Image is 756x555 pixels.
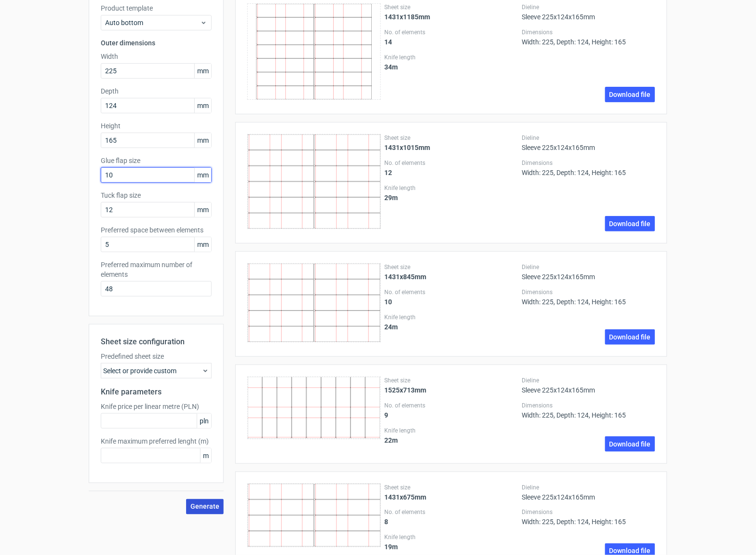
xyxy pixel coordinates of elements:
label: Knife price per linear metre (PLN) [101,402,212,411]
strong: 14 [385,38,392,46]
label: Sheet size [385,3,518,11]
label: Knife maximum preferred lenght (m) [101,436,212,446]
h2: Sheet size configuration [101,336,212,348]
span: Auto bottom [105,18,200,27]
a: Download file [605,436,655,452]
strong: 29 m [385,194,398,202]
label: Dimensions [522,402,655,409]
strong: 9 [385,411,389,419]
label: Glue flap size [101,156,212,165]
label: Product template [101,3,212,13]
label: No. of elements [385,402,518,409]
strong: 22 m [385,436,398,444]
label: Knife length [385,184,518,192]
div: Width: 225, Depth: 124, Height: 165 [522,159,655,176]
span: m [200,448,211,463]
label: Sheet size [385,263,518,271]
label: Dieline [522,3,655,11]
label: Height [101,121,212,131]
span: mm [194,168,211,182]
label: Dieline [522,134,655,142]
div: Sleeve 225x124x165mm [522,377,655,394]
label: No. of elements [385,288,518,296]
h2: Knife parameters [101,386,212,398]
div: Width: 225, Depth: 124, Height: 165 [522,288,655,306]
strong: 10 [385,298,392,306]
label: Preferred space between elements [101,225,212,235]
strong: 1431x1015mm [385,144,431,151]
div: Width: 225, Depth: 124, Height: 165 [522,402,655,419]
strong: 34 m [385,63,398,71]
div: Sleeve 225x124x165mm [522,134,655,151]
label: Dimensions [522,159,655,167]
div: Sleeve 225x124x165mm [522,3,655,21]
label: Dieline [522,263,655,271]
strong: 8 [385,518,389,526]
label: Sheet size [385,134,518,142]
label: No. of elements [385,28,518,36]
strong: 1431x845mm [385,273,427,281]
label: Width [101,52,212,61]
label: Sheet size [385,484,518,491]
label: No. of elements [385,509,518,516]
span: Generate [190,503,219,510]
label: Knife length [385,534,518,541]
button: Generate [186,499,224,514]
strong: 24 m [385,323,398,331]
label: Predefined sheet size [101,352,212,361]
label: Dimensions [522,288,655,296]
label: Dimensions [522,28,655,36]
h3: Outer dimensions [101,38,212,48]
a: Download file [605,216,655,231]
div: Select or provide custom [101,363,212,379]
label: Knife length [385,427,518,434]
div: Sleeve 225x124x165mm [522,263,655,281]
strong: 1431x675mm [385,493,427,501]
strong: 1431x1185mm [385,13,431,21]
label: Dieline [522,484,655,491]
label: Dimensions [522,509,655,516]
strong: 1525x713mm [385,386,427,394]
span: mm [194,203,211,217]
span: mm [194,98,211,113]
label: Depth [101,86,212,96]
div: Sleeve 225x124x165mm [522,484,655,501]
label: Dieline [522,377,655,384]
span: mm [194,64,211,78]
strong: 19 m [385,543,398,551]
span: pln [197,414,211,428]
label: Knife length [385,54,518,61]
label: Sheet size [385,377,518,384]
label: Tuck flap size [101,190,212,200]
span: mm [194,237,211,252]
label: No. of elements [385,159,518,167]
label: Preferred maximum number of elements [101,260,212,279]
label: Knife length [385,313,518,321]
div: Width: 225, Depth: 124, Height: 165 [522,509,655,526]
a: Download file [605,329,655,345]
div: Width: 225, Depth: 124, Height: 165 [522,28,655,46]
span: mm [194,133,211,148]
strong: 12 [385,169,392,176]
a: Download file [605,87,655,102]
